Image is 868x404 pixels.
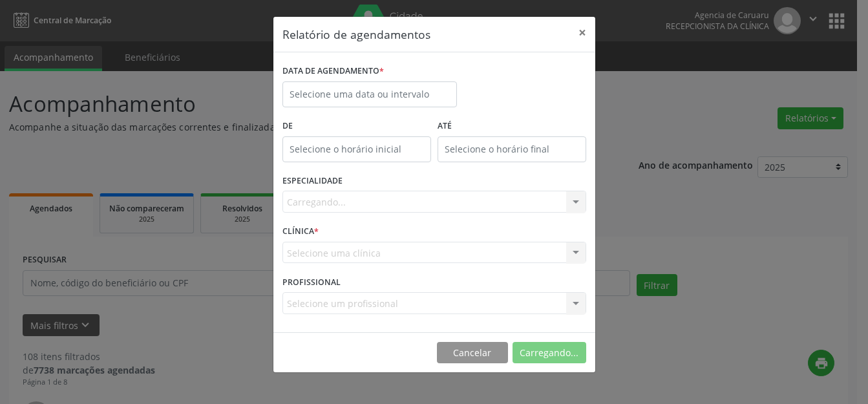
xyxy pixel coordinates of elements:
h5: Relatório de agendamentos [282,26,430,43]
input: Selecione o horário final [438,136,586,162]
label: DATA DE AGENDAMENTO [282,61,384,81]
label: CLÍNICA [282,222,319,242]
label: ATÉ [438,116,586,136]
button: Close [569,17,595,48]
label: De [282,116,431,136]
input: Selecione o horário inicial [282,136,431,162]
input: Selecione uma data ou intervalo [282,81,457,107]
button: Cancelar [437,342,508,364]
label: PROFISSIONAL [282,272,341,292]
button: Carregando... [513,342,586,364]
label: ESPECIALIDADE [282,171,343,191]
